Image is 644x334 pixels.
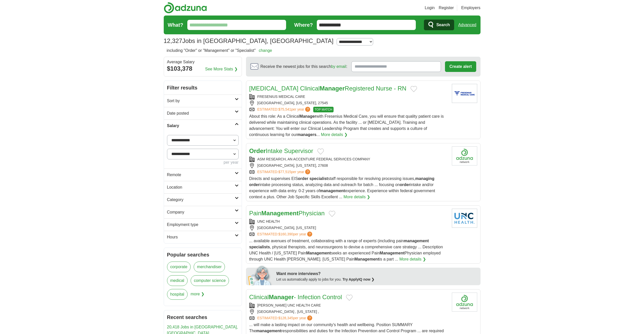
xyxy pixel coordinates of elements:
[342,277,374,281] a: Try ApplyIQ now ❯
[249,225,448,231] div: [GEOGRAPHIC_DATA], [US_STATE]
[452,146,477,165] img: Company logo
[404,239,429,243] strong: management
[164,37,334,44] h1: Jobs in [GEOGRAPHIC_DATA], [GEOGRAPHIC_DATA]
[164,206,242,218] a: Company
[249,210,325,217] a: PainManagementPhysician
[248,265,273,285] img: apply-iq-scientist.png
[458,20,476,30] a: Advanced
[164,119,242,132] a: Salary
[167,110,235,116] h2: Date posted
[297,132,317,137] strong: managers
[346,295,353,301] button: Add to favorite jobs
[278,107,291,111] span: $75,541
[307,315,312,321] span: ?
[167,262,191,272] a: corporate
[164,95,242,107] a: Sort by
[452,293,477,312] img: Company logo
[249,176,435,199] span: Directs and supervises EIS staff responsible for resolving processing issues, intake processing s...
[249,147,266,154] strong: Order
[354,257,379,261] strong: Management
[269,294,294,300] strong: Manager
[249,183,260,187] strong: order
[167,184,235,190] h2: Location
[164,193,242,206] a: Category
[278,232,293,236] span: $160,390
[167,222,235,228] h2: Employment type
[305,107,310,112] span: ?
[320,85,345,92] strong: Manager
[309,176,328,181] strong: specialist
[167,159,239,165] div: per year
[257,95,305,99] a: FRESENIUS MEDICAL CARE
[164,231,242,243] a: Hours
[167,60,239,64] div: Average Salary
[249,163,448,168] div: [GEOGRAPHIC_DATA], [US_STATE], 27608
[452,84,477,103] img: Fresenius Medical Care North America logo
[249,303,448,308] div: [PERSON_NAME] UNC HEALTH CARE
[164,218,242,231] a: Employment type
[294,21,313,29] label: Where?
[259,48,272,53] a: change
[249,114,444,137] span: About this role: As a Clinical with Fresenius Medical Care, you will ensure that quality patient ...
[249,85,406,92] a: [MEDICAL_DATA] ClinicalManagerRegistered Nurse - RN
[205,66,238,72] a: See More Stats ❯
[167,275,188,286] a: medical
[191,289,204,303] span: more ❯
[305,169,310,174] span: ?
[167,48,272,54] h2: including "Order" or "Management" or "Specialist"
[257,107,311,112] a: ESTIMATED:$75,541per year?
[461,5,481,11] a: Employers
[439,5,454,11] a: Register
[167,234,235,240] h2: Hours
[306,251,331,255] strong: Management
[249,147,313,154] a: OrderIntake Supervisor
[317,148,324,155] button: Add to favorite jobs
[257,219,280,223] a: UNC HEALTH
[164,81,242,95] h2: Filter results
[320,189,345,193] strong: management
[415,176,435,181] strong: managing
[249,294,342,300] a: ClinicalManager- Infection Control
[313,107,333,112] span: TOP MATCH
[410,86,417,92] button: Add to favorite jobs
[425,5,435,11] a: Login
[249,245,270,249] strong: specialists
[249,309,448,314] div: [GEOGRAPHIC_DATA] , [US_STATE] ,
[167,172,235,178] h2: Remote
[329,211,335,217] button: Add to favorite jobs
[167,289,188,300] a: hospital
[191,275,229,286] a: computer science
[164,36,182,45] span: 12,327
[249,157,448,162] div: ASM RESEARCH, AN ACCENTURE FEDERAL SERVICES COMPANY
[257,169,311,175] a: ESTIMATED:$77,515per year?
[168,21,183,29] label: What?
[164,2,207,13] img: Adzuna logo
[400,183,410,187] strong: order
[164,169,242,181] a: Remote
[257,232,313,237] a: ESTIMATED:$160,390per year?
[167,123,235,129] h2: Salary
[307,232,312,237] span: ?
[167,197,235,203] h2: Category
[276,271,477,277] div: Want more interviews?
[399,256,426,262] a: More details ❯
[249,100,448,106] div: [GEOGRAPHIC_DATA], [US_STATE], 27545
[261,210,299,217] strong: Management
[260,64,347,70] span: Receive the newest jobs for this search :
[276,277,477,282] div: Let us automatically apply to jobs for you.
[436,20,450,30] span: Search
[278,170,291,174] span: $77,515
[343,194,370,200] a: More details ❯
[167,251,239,259] h2: Popular searches
[194,262,225,272] a: merchandiser
[256,329,281,333] strong: management
[164,107,242,119] a: Date posted
[452,209,477,228] img: UNC Health Care logo
[321,132,348,138] a: More details ❯
[298,176,308,181] strong: order
[331,64,346,69] a: by email
[167,209,235,215] h2: Company
[167,98,235,104] h2: Sort by
[249,239,443,261] span: ... available avenues of treatment, collaborating with a range of experts (including pain , physi...
[278,316,293,320] span: $128,345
